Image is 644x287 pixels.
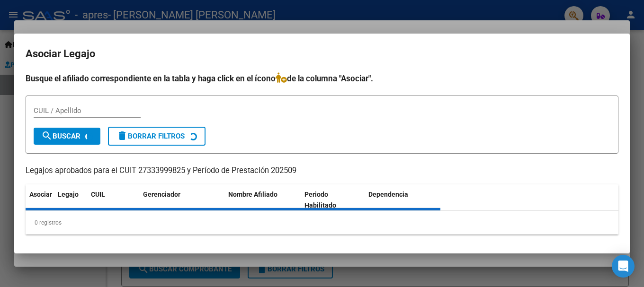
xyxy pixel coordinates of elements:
span: Periodo Habilitado [304,191,336,209]
datatable-header-cell: Gerenciador [139,184,224,216]
span: Buscar [41,132,80,140]
div: Open Intercom Messenger [612,255,635,278]
datatable-header-cell: Legajo [54,184,87,216]
mat-icon: search [41,130,53,141]
datatable-header-cell: Periodo Habilitado [301,184,365,216]
h4: Busque el afiliado correspondiente en la tabla y haga click en el ícono de la columna "Asociar". [26,72,618,85]
mat-icon: delete [116,130,128,141]
span: Gerenciador [143,191,180,198]
datatable-header-cell: Nombre Afiliado [224,184,301,216]
div: 0 registros [26,211,618,235]
datatable-header-cell: Dependencia [365,184,441,216]
span: Nombre Afiliado [228,191,277,198]
button: Buscar [34,128,100,145]
span: Dependencia [368,191,408,198]
span: Borrar Filtros [116,132,185,140]
span: CUIL [91,191,105,198]
datatable-header-cell: Asociar [26,184,54,216]
button: Borrar Filtros [108,127,206,146]
h2: Asociar Legajo [26,45,618,63]
p: Legajos aprobados para el CUIT 27333999825 y Período de Prestación 202509 [26,165,618,177]
span: Asociar [29,191,52,198]
span: Legajo [58,191,79,198]
datatable-header-cell: CUIL [87,184,139,216]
